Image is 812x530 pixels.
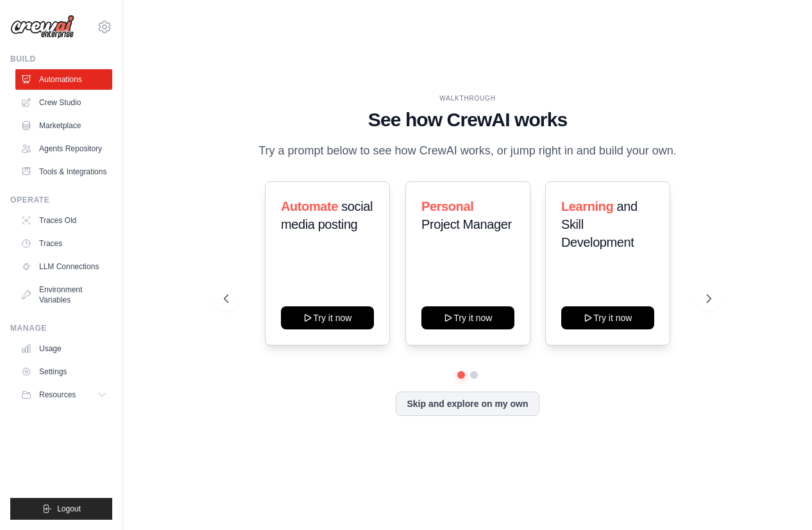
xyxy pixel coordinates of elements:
a: Tools & Integrations [15,161,112,182]
button: Try it now [561,306,654,329]
button: Skip and explore on my own [396,392,539,416]
img: Logo [10,15,74,39]
a: Crew Studio [15,92,112,113]
div: Operate [10,195,112,205]
a: Automations [15,69,112,90]
a: Traces [15,233,112,254]
button: Try it now [281,306,374,329]
span: Logout [57,504,81,514]
button: Try it now [421,306,514,329]
a: LLM Connections [15,256,112,277]
a: Marketplace [15,115,112,136]
span: social media posting [281,199,373,231]
a: Traces Old [15,210,112,231]
div: Manage [10,323,112,333]
button: Resources [15,385,112,405]
span: and Skill Development [561,199,638,249]
span: Automate [281,199,338,213]
div: WALKTHROUGH [224,94,711,103]
div: Build [10,54,112,64]
span: Project Manager [421,217,512,231]
span: Resources [39,390,76,400]
button: Logout [10,498,112,520]
span: Personal [421,199,473,213]
a: Usage [15,338,112,359]
a: Settings [15,361,112,382]
a: Environment Variables [15,279,112,310]
p: Try a prompt below to see how CrewAI works, or jump right in and build your own. [252,142,683,160]
a: Agents Repository [15,138,112,159]
span: Learning [561,199,613,213]
h1: See how CrewAI works [224,108,711,131]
